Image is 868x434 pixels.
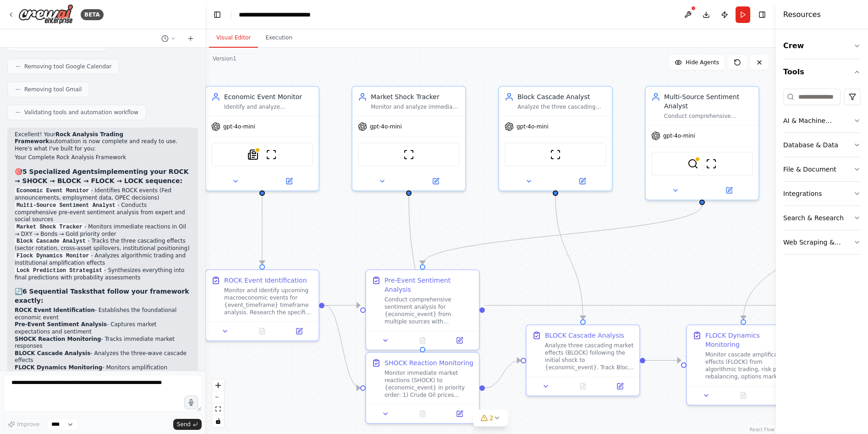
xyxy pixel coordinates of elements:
[263,176,315,187] button: Open in side panel
[213,55,236,62] div: Version 1
[24,109,138,116] span: Validating tools and automation workflow
[444,408,475,419] button: Open in side panel
[473,410,508,427] button: 2
[604,381,636,392] button: Open in side panel
[15,223,84,231] code: Market Shock Tracker
[15,223,191,238] li: - Monitors immediate reactions in Oil → DXY → Bonds → Gold priority order
[205,269,319,341] div: ROCK Event IdentificationMonitor and identify upcoming macroeconomic events for {event_timeframe}...
[24,63,111,70] span: Removing tool Google Calendar
[489,413,494,423] span: 2
[371,103,460,111] div: Monitor and analyze immediate market reactions (SHOCK) following economic events. Track priority ...
[783,157,861,181] button: File & Document
[4,418,44,430] button: Improve
[15,267,191,282] li: - Synthesizes everything into final predictions with probability assessments
[177,421,191,428] span: Send
[15,238,191,252] li: - Tracks the three cascading effects (sector rotation, cross-asset spillovers, institutional posi...
[370,123,402,130] span: gpt-4o-mini
[243,326,282,337] button: No output available
[15,321,191,335] li: - Captures market expectations and sentiment
[783,33,861,59] button: Crew
[15,131,123,145] strong: Rock Analysis Trading Framework
[686,59,719,66] span: Hide Agents
[211,8,224,21] button: Hide left sidebar
[365,269,480,351] div: Pre-Event Sentiment AnalysisConduct comprehensive sentiment analysis for {economic_event} from mu...
[703,185,755,196] button: Open in side panel
[687,158,698,169] img: SerplyWebSearchTool
[526,324,640,396] div: BLOCK Cascade AnalysisAnalyze three cascading market effects (BLOCK) following the initial shock ...
[15,201,117,210] code: Multi-Source Sentiment Analyst
[183,33,198,44] button: Start a new chat
[669,55,725,70] button: Hide Agents
[783,182,861,206] button: Integrations
[15,350,90,356] strong: BLOCK Cascade Analysis
[15,321,107,328] strong: Pre-Event Sentiment Analysis
[385,276,473,294] div: Pre-Event Sentiment Analysis
[706,158,717,169] img: ScrapeWebsiteTool
[15,252,91,260] code: Flock Dynamics Monitor
[517,103,606,111] div: Analyze the three cascading market effects (BLOCK) following initial shock: Block 1 - Sector rota...
[15,237,88,245] code: Block Cascade Analyst
[212,403,224,415] button: fit view
[212,391,224,403] button: zoom out
[15,336,191,350] li: - Tracks immediate market responses
[645,356,681,365] g: Edge from eee4a730-09ae-4290-b056-43735b52c763 to 8ddd0517-8e55-4090-a24d-32bc6370c2af
[15,350,191,364] li: - Analyzes the three-wave cascade effects
[223,123,255,130] span: gpt-4o-mini
[324,301,360,310] g: Edge from 4f15022a-dda3-4c9d-bdc4-9b9a58d14566 to 0ce7de02-fc81-46f9-8b7e-af874470c265
[645,86,759,200] div: Multi-Source Sentiment AnalystConduct comprehensive sentiment analysis from expert sources (Bloom...
[783,59,861,85] button: Tools
[545,342,634,371] div: Analyze three cascading market effects (BLOCK) following the initial shock to {economic_event}. T...
[212,379,224,391] button: zoom in
[783,9,821,20] h4: Resources
[517,92,606,101] div: Block Cascade Analyst
[266,149,277,160] img: ScrapeWebsiteTool
[22,168,98,175] strong: 5 Specialized Agents
[212,379,224,427] div: React Flow controls
[224,92,313,101] div: Economic Event Monitor
[783,116,853,125] div: AI & Machine Learning
[15,154,191,161] h2: Your Complete Rock Analysis Framework
[550,149,561,160] img: ScrapeWebsiteTool
[15,336,101,342] strong: SHOCK Reaction Monitoring
[22,288,90,295] strong: 6 Sequential Tasks
[15,252,191,267] li: - Analyzes algorithmic trading and institutional amplification effects
[15,202,191,223] li: - Conducts comprehensive pre-event sentiment analysis from expert and social sources
[783,189,822,198] div: Integrations
[750,427,775,432] a: React Flow attribution
[705,331,794,349] div: FLOCK Dynamics Monitoring
[15,307,95,313] strong: ROCK Event Identification
[764,390,796,401] button: Open in side panel
[239,10,336,19] nav: breadcrumb
[385,358,473,367] div: SHOCK Reaction Monitoring
[15,187,91,195] code: Economic Event Monitor
[15,287,191,305] h3: 🔄 that follow your framework exactly:
[324,301,360,393] g: Edge from 4f15022a-dda3-4c9d-bdc4-9b9a58d14566 to 08a323e3-8ff3-4155-b385-39e42a4114e7
[664,92,753,111] div: Multi-Source Sentiment Analyst
[783,213,844,223] div: Search & Research
[385,369,473,399] div: Monitor immediate market reactions (SHOCK) to {economic_event} in priority order: 1) Crude Oil pr...
[564,381,603,392] button: No output available
[258,196,267,264] g: Edge from 1e416356-fd1d-401f-98d6-31cec1738c24 to 4f15022a-dda3-4c9d-bdc4-9b9a58d14566
[664,112,753,120] div: Conduct comprehensive sentiment analysis from expert sources (Bloomberg, CNBC, Reuters, WSJ) and ...
[663,132,695,139] span: gpt-4o-mini
[81,9,104,20] div: BETA
[418,205,707,264] g: Edge from 6663877c-e0f6-448b-a4cf-3befa04d327f to 0ce7de02-fc81-46f9-8b7e-af874470c265
[724,390,763,401] button: No output available
[686,324,801,406] div: FLOCK Dynamics MonitoringMonitor cascade amplification effects (FLOCK) from algorithmic trading, ...
[15,364,102,371] strong: FLOCK Dynamics Monitoring
[545,331,624,340] div: BLOCK Cascade Analysis
[224,287,313,316] div: Monitor and identify upcoming macroeconomic events for {event_timeframe} timeframe analysis. Rese...
[705,351,794,380] div: Monitor cascade amplification effects (FLOCK) from algorithmic trading, risk parity rebalancing, ...
[783,230,861,254] button: Web Scraping & Browsing
[18,4,73,25] img: Logo
[247,149,258,160] img: SerplyNewsSearchTool
[173,419,202,430] button: Send
[15,307,191,321] li: - Establishes the foundational economic event
[15,167,191,185] h3: 🎯 implementing your ROCK → SHOCK → BLOCK → FLOCK → LOCK sequence:
[404,196,427,347] g: Edge from ee5e1b8a-501a-4a3f-abe0-2c151e0fa2a7 to 08a323e3-8ff3-4155-b385-39e42a4114e7
[15,267,104,275] code: Lock Prediction Strategist
[17,421,39,428] span: Improve
[551,196,588,319] g: Edge from de2a6a6f-82a8-4cf2-bc78-16f3642faf17 to eee4a730-09ae-4290-b056-43735b52c763
[209,28,258,48] button: Visual Editor
[485,356,521,393] g: Edge from 08a323e3-8ff3-4155-b385-39e42a4114e7 to eee4a730-09ae-4290-b056-43735b52c763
